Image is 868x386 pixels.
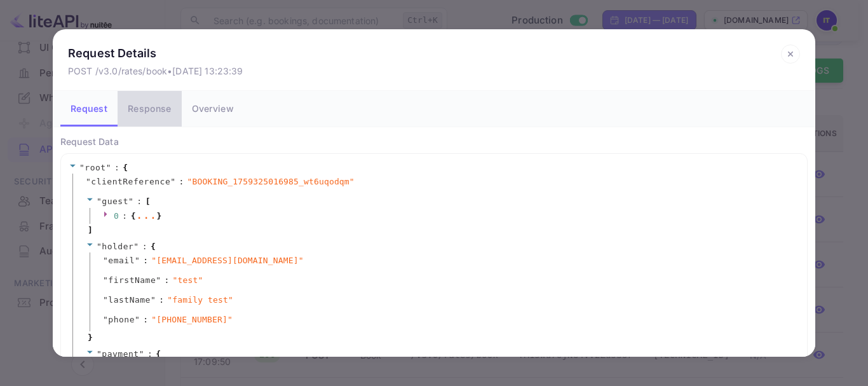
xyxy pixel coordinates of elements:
[114,162,119,174] span: :
[60,135,808,148] p: Request Data
[151,314,233,326] span: " [PHONE_NUMBER] "
[147,348,153,361] span: :
[143,254,148,267] span: :
[182,91,244,127] button: Overview
[108,274,156,287] span: firstName
[167,294,233,307] span: " family test "
[139,349,144,359] span: "
[165,274,170,287] span: :
[86,177,91,186] span: "
[118,91,181,127] button: Response
[156,348,161,361] span: {
[114,211,119,221] span: 0
[103,295,108,305] span: "
[151,240,156,253] span: {
[91,176,170,188] span: clientReference
[60,91,118,127] button: Request
[123,162,128,174] span: {
[151,254,303,267] span: " [EMAIL_ADDRESS][DOMAIN_NAME] "
[102,196,128,206] span: guest
[102,242,133,251] span: holder
[142,240,147,253] span: :
[170,177,175,186] span: "
[68,64,243,78] p: POST /v3.0/rates/book • [DATE] 13:23:39
[68,45,243,62] p: Request Details
[135,315,140,324] span: "
[103,256,108,265] span: "
[122,210,127,223] span: :
[108,254,135,267] span: email
[143,314,148,326] span: :
[97,349,102,359] span: "
[157,210,162,223] span: }
[173,274,203,287] span: " test "
[135,256,140,265] span: "
[85,163,105,172] span: root
[128,196,133,206] span: "
[159,294,164,307] span: :
[179,176,184,188] span: :
[103,275,108,285] span: "
[108,294,151,307] span: lastName
[133,242,139,251] span: "
[106,163,111,172] span: "
[102,349,139,359] span: payment
[151,295,156,305] span: "
[187,176,355,188] span: " BOOKING_1759325016985_wt6uqodqm "
[156,275,161,285] span: "
[137,195,142,208] span: :
[131,210,136,223] span: {
[86,331,93,344] span: }
[108,314,135,326] span: phone
[146,195,151,208] span: [
[136,212,157,218] div: ...
[97,242,102,251] span: "
[79,163,85,172] span: "
[86,224,93,237] span: ]
[103,315,108,324] span: "
[97,196,102,206] span: "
